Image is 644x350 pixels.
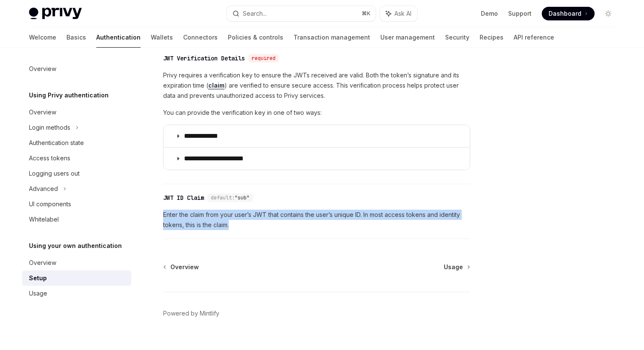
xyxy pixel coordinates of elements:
span: Overview [170,263,199,271]
a: Security [445,27,469,48]
a: Logging users out [22,166,131,181]
button: Toggle dark mode [601,7,615,20]
div: JWT ID Claim [163,193,204,202]
a: Connectors [183,27,218,48]
a: Basics [66,27,86,48]
button: Ask AI [380,6,417,21]
a: Usage [444,263,469,271]
div: Setup [29,273,47,283]
span: "sub" [235,194,250,201]
a: Authentication [96,27,141,48]
a: claim [208,82,224,89]
a: Welcome [29,27,56,48]
a: Overview [164,263,199,271]
span: Ask AI [394,9,411,18]
a: Dashboard [542,7,595,20]
a: Overview [22,105,131,120]
a: API reference [514,27,554,48]
a: Transaction management [293,27,370,48]
a: Overview [22,255,131,270]
div: Overview [29,258,56,268]
a: Authentication state [22,135,131,151]
div: Search... [243,9,267,19]
span: Enter the claim from your user’s JWT that contains the user’s unique ID. In most access tokens an... [163,210,470,230]
a: Demo [481,9,498,18]
div: Logging users out [29,168,80,179]
img: light logo [29,8,82,20]
a: Powered by Mintlify [163,309,219,318]
div: Overview [29,107,56,117]
a: Whitelabel [22,212,131,227]
span: Dashboard [549,9,581,18]
h5: Using Privy authentication [29,90,109,100]
div: Usage [29,288,47,299]
a: Recipes [480,27,503,48]
a: Wallets [151,27,173,48]
span: Privy requires a verification key to ensure the JWTs received are valid. Both the token’s signatu... [163,70,470,101]
a: User management [380,27,435,48]
a: Overview [22,61,131,77]
a: Policies & controls [228,27,283,48]
span: ⌘ K [362,10,371,17]
div: Overview [29,64,56,74]
div: required [248,54,279,63]
div: Access tokens [29,153,70,163]
a: Usage [22,286,131,301]
span: Usage [444,263,463,271]
a: Setup [22,270,131,286]
div: Whitelabel [29,214,59,225]
a: Access tokens [22,151,131,166]
span: default: [211,194,235,201]
div: Advanced [29,184,58,194]
h5: Using your own authentication [29,241,122,251]
div: Authentication state [29,138,84,148]
a: Support [508,9,532,18]
span: You can provide the verification key in one of two ways: [163,108,470,118]
a: UI components [22,196,131,212]
div: JWT Verification Details [163,54,245,63]
div: Login methods [29,122,70,133]
div: UI components [29,199,71,209]
button: Search...⌘K [227,6,376,21]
